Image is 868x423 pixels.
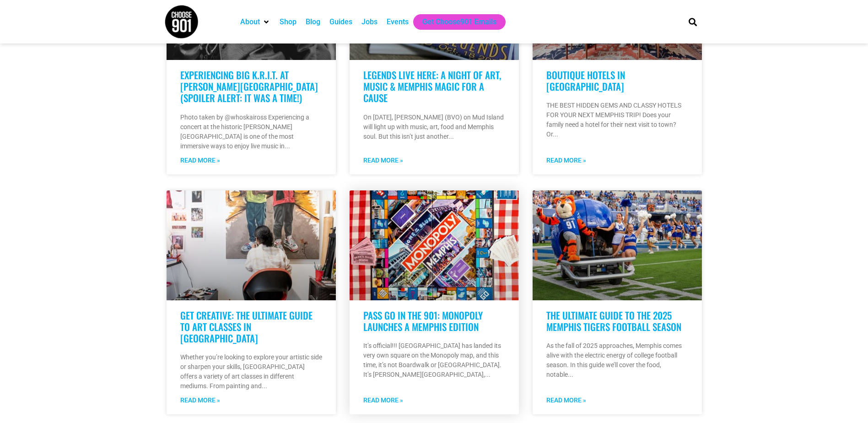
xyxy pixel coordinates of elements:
a: Get Creative: The Ultimate Guide to Art Classes in [GEOGRAPHIC_DATA] [180,308,313,345]
p: Whether you’re looking to explore your artistic side or sharpen your skills, [GEOGRAPHIC_DATA] of... [180,352,322,391]
p: On [DATE], [PERSON_NAME] (BVO) on Mud Island will light up with music, art, food and Memphis soul... [363,113,505,141]
a: Blog [306,16,320,27]
a: Read more about Boutique Hotels in Memphis [546,156,586,165]
a: Events [387,16,409,27]
a: Read more about The Ultimate Guide to the 2025 Memphis Tigers Football Season [546,396,586,405]
a: Boutique Hotels in [GEOGRAPHIC_DATA] [546,68,625,93]
a: About [240,16,260,27]
a: Read more about Pass Go in the 901: Monopoly Launches a Memphis Edition [363,396,403,405]
div: About [236,14,275,30]
p: It’s official!!! [GEOGRAPHIC_DATA] has landed its very own square on the Monopoly map, and this t... [363,341,505,380]
a: Get Choose901 Emails [422,16,496,27]
p: As the fall of 2025 approaches, Memphis comes alive with the electric energy of college football ... [546,341,688,380]
a: Guides [329,16,352,27]
a: Read more about Experiencing Big K.R.I.T. at Overton Park Shell (Spoiler Alert: It was a time!) [180,156,220,165]
a: Shop [280,16,297,27]
nav: Main nav [236,14,673,30]
a: The Ultimate Guide to the 2025 Memphis Tigers Football Season [546,308,681,334]
a: LEGENDS LIVE HERE: A NIGHT OF ART, MUSIC & MEMPHIS MAGIC FOR A CAUSE [363,68,501,105]
a: An artist sits in a chair painting a large portrait of two young musicians playing brass instrume... [167,190,336,300]
a: A mascot and cheerleaders on a blue vehicle celebrate on a football field, with more cheerleaders... [533,190,702,300]
a: Experiencing Big K.R.I.T. at [PERSON_NAME][GEOGRAPHIC_DATA] (Spoiler Alert: It was a time!) [180,68,318,105]
p: Photo taken by @whoskaiross Experiencing a concert at the historic [PERSON_NAME][GEOGRAPHIC_DATA]... [180,113,322,151]
p: THE BEST HIDDEN GEMS AND CLASSY HOTELS FOR YOUR NEXT MEMPHIS TRIP! Does your family need a hotel ... [546,101,688,139]
a: Pass Go in the 901: Monopoly Launches a Memphis Edition [363,308,483,334]
a: Jobs [361,16,377,27]
a: Read more about Get Creative: The Ultimate Guide to Art Classes in Memphis [180,396,220,405]
div: Search [685,14,700,29]
a: Read more about LEGENDS LIVE HERE: A NIGHT OF ART, MUSIC & MEMPHIS MAGIC FOR A CAUSE [363,156,403,165]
